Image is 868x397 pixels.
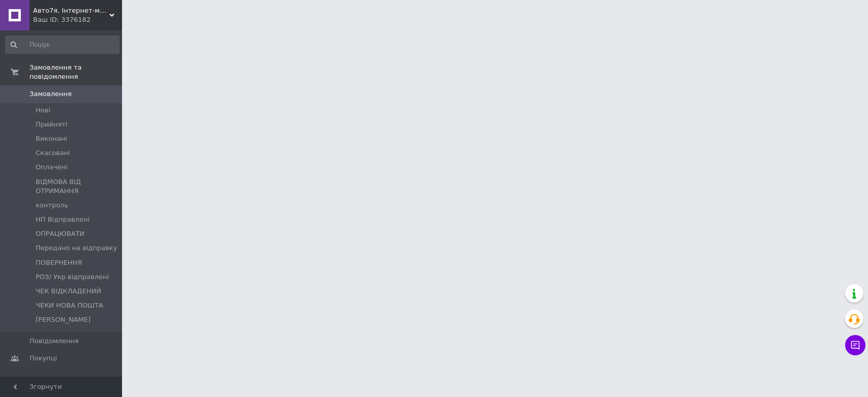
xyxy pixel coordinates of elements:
[36,215,89,224] span: НП Відправлені
[29,354,57,363] span: Покупці
[36,258,82,267] span: ПОВЕРНЕННЯ
[36,315,91,324] span: [PERSON_NAME]
[36,243,117,253] span: Передано на відправку
[36,177,118,196] span: ВІДМОВА ВІД ОТРИМАННЯ
[36,272,109,282] span: РОЗ/ Укр відправлені
[36,148,70,158] span: Скасовані
[33,15,122,24] div: Ваш ID: 3376182
[36,201,68,210] span: контроль
[29,63,122,81] span: Замовлення та повідомлення
[36,134,67,143] span: Виконані
[36,120,67,129] span: Прийняті
[36,106,50,115] span: Нові
[36,301,103,310] span: ЧЕКИ НОВА ПОШТА
[36,287,101,296] span: ЧЕК ВІДКЛАДЕНИЙ
[29,337,79,346] span: Повідомлення
[845,335,865,355] button: Чат з покупцем
[5,36,119,54] input: Пошук
[36,163,68,172] span: Оплачені
[33,6,109,15] span: Авто7я. Інтернет-магазин автотоварів avto7ya.com.ua
[29,89,72,99] span: Замовлення
[36,229,84,238] span: ОПРАЦЮВАТИ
